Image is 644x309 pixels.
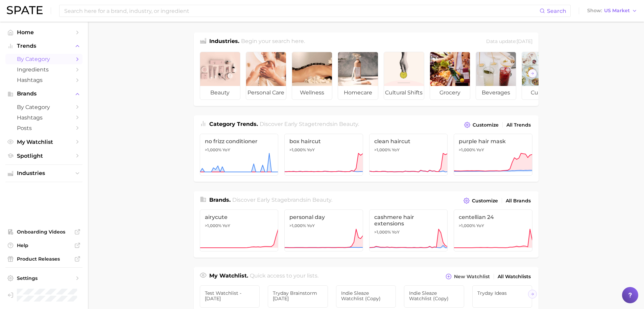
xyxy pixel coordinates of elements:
span: >1,000% [459,223,475,228]
span: beauty [339,121,358,127]
span: Spotlight [17,153,71,159]
a: cultural shifts [384,52,424,100]
span: All Trends [506,122,531,128]
span: Trends [17,43,71,49]
a: Help [5,240,82,250]
a: homecare [338,52,378,100]
a: All Brands [504,196,532,205]
a: airycute>1,000% YoY [200,209,279,251]
a: Spotlight [5,151,82,161]
a: culinary [522,52,562,100]
span: Search [547,8,566,14]
span: beverages [476,86,516,100]
a: Product Releases [5,254,82,264]
button: New Watchlist [444,272,491,281]
span: cashmere hair extensions [374,214,443,227]
a: All Trends [505,120,532,130]
span: Help [17,242,71,248]
span: Hashtags [17,114,71,121]
a: grocery [430,52,470,100]
span: YoY [476,223,484,228]
span: personal care [246,86,286,100]
span: by Category [17,56,71,62]
a: Log out. Currently logged in as Brennan McVicar with e-mail brennan@spate.nyc. [5,287,82,304]
a: Hashtags [5,112,82,123]
a: by Category [5,102,82,112]
span: Industries [17,170,71,176]
span: Test Watchlist - [DATE] [205,290,255,301]
span: Brands . [209,197,231,203]
a: Home [5,27,82,38]
span: clean haircut [374,138,443,145]
button: Scroll Right [528,69,537,78]
span: Discover Early Stage brands in . [232,197,332,203]
button: Customize [462,196,499,205]
span: >1,000% [459,147,475,152]
a: Ingredients [5,64,82,75]
span: Home [17,29,71,36]
span: Ingredients [17,66,71,73]
span: Tryday Ideas [477,290,527,296]
a: All Watchlists [496,272,532,281]
span: New Watchlist [454,274,490,280]
h2: Begin your search here. [241,37,305,46]
a: beauty [200,52,240,100]
span: >1,000% [205,223,221,228]
span: beauty [200,86,240,100]
span: >1,000% [205,147,221,152]
span: Indie Sleaze Watchlist (copy) [409,290,459,301]
span: beauty [312,197,331,203]
span: centellian 24 [459,214,527,220]
span: airycute [205,214,273,220]
img: SPATE [7,6,43,14]
span: >1,000% [374,147,391,152]
span: YoY [307,223,315,228]
a: Indie Sleaze Watchlist (copy) [336,285,396,308]
button: Brands [5,89,82,99]
button: Scroll Right [528,290,537,299]
span: >1,000% [374,229,391,235]
span: Discover Early Stage trends in . [260,121,359,127]
a: box haircut>1,000% YoY [284,134,363,176]
span: All Watchlists [498,274,531,280]
span: Show [587,9,602,13]
a: purple hair mask>1,000% YoY [454,134,532,176]
button: Customize [462,120,500,130]
span: Brands [17,91,71,97]
h1: My Watchlist. [209,272,248,281]
span: Settings [17,275,71,281]
span: My Watchlist [17,139,71,145]
span: Posts [17,125,71,131]
span: Product Releases [17,256,71,262]
span: YoY [392,147,400,153]
h2: Quick access to your lists. [250,272,318,281]
span: >1,000% [289,223,306,228]
span: Indie Sleaze Watchlist (copy) [341,290,391,301]
span: Tryday Brainstorm [DATE] [273,290,323,301]
span: YoY [222,223,230,228]
span: Category Trends . [209,121,258,127]
span: homecare [338,86,378,100]
span: grocery [430,86,470,100]
a: Tryday Brainstorm [DATE] [268,285,328,308]
a: personal day>1,000% YoY [284,209,363,251]
button: Trends [5,41,82,51]
span: >1,000% [289,147,306,152]
span: YoY [392,229,400,235]
a: Settings [5,273,82,283]
a: Hashtags [5,75,82,85]
div: Data update: [DATE] [486,37,532,46]
a: beverages [476,52,516,100]
span: Hashtags [17,77,71,83]
a: clean haircut>1,000% YoY [369,134,448,176]
a: Test Watchlist - [DATE] [200,285,260,308]
span: Onboarding Videos [17,229,71,235]
button: Industries [5,168,82,178]
span: no frizz conditioner [205,138,273,145]
a: by Category [5,54,82,64]
a: Indie Sleaze Watchlist (copy) [404,285,464,308]
span: YoY [222,147,230,153]
a: centellian 24>1,000% YoY [454,209,532,251]
span: US Market [604,9,630,13]
a: Tryday Ideas [472,285,532,308]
